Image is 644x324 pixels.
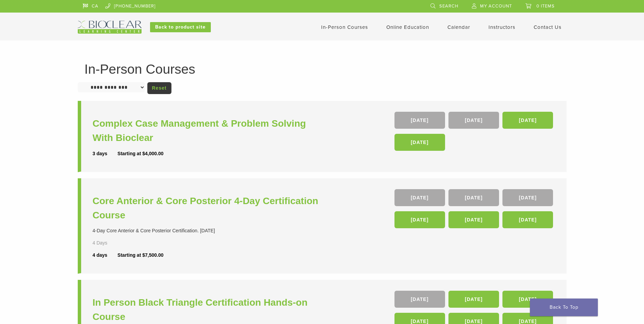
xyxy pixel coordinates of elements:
a: Online Education [386,24,429,30]
a: [DATE] [448,189,499,206]
div: , , , [394,112,555,154]
div: Starting at $7,500.00 [117,252,163,259]
a: In-Person Courses [321,24,368,30]
a: [DATE] [502,291,553,308]
a: Complex Case Management & Problem Solving With Bioclear [93,116,324,145]
a: Back To Top [530,299,598,316]
a: [DATE] [502,112,553,129]
a: [DATE] [394,211,445,228]
h1: In-Person Courses [85,62,560,76]
a: Instructors [489,24,515,30]
img: Bioclear [78,21,142,34]
a: [DATE] [448,291,499,308]
a: Contact Us [534,24,562,30]
a: [DATE] [502,189,553,206]
a: In Person Black Triangle Certification Hands-on Course [93,295,324,324]
a: Core Anterior & Core Posterior 4-Day Certification Course [93,194,324,222]
a: [DATE] [394,291,445,308]
div: 4 Days [93,239,127,247]
a: [DATE] [502,211,553,228]
div: 4-Day Core Anterior & Core Posterior Certification. [DATE] [93,227,324,234]
a: [DATE] [394,134,445,151]
div: Starting at $4,000.00 [117,150,163,157]
span: 0 items [536,3,555,9]
a: Back to product site [150,22,211,32]
a: [DATE] [394,189,445,206]
div: 4 days [93,252,118,259]
a: Reset [147,82,171,94]
a: [DATE] [448,211,499,228]
a: [DATE] [448,112,499,129]
div: , , , , , [394,189,555,232]
span: My Account [480,3,512,9]
div: 3 days [93,150,118,157]
a: Calendar [447,24,470,30]
a: [DATE] [394,112,445,129]
span: Search [439,3,458,9]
